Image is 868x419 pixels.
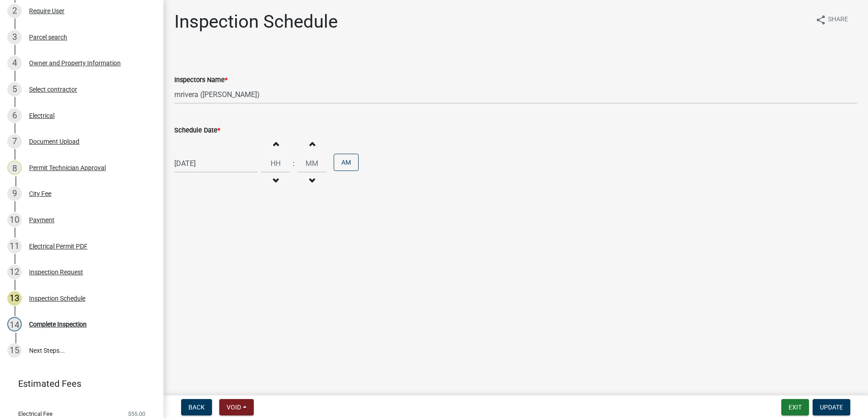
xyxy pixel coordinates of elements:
span: Update [820,404,843,411]
div: 5 [7,82,22,97]
div: 10 [7,213,22,227]
div: Inspection Request [29,269,83,275]
h1: Inspection Schedule [174,11,338,33]
a: Estimated Fees [7,375,149,393]
div: Parcel search [29,34,67,40]
div: Complete Inspection [29,321,87,327]
button: Update [813,399,850,415]
i: share [815,15,826,25]
div: 9 [7,186,22,201]
button: shareShare [808,11,855,29]
button: Exit [781,399,809,415]
div: Permit Technician Approval [29,165,106,171]
button: Back [181,399,212,415]
div: Owner and Property Information [29,60,121,66]
div: 3 [7,30,22,44]
div: 12 [7,265,22,279]
div: 14 [7,317,22,331]
div: 2 [7,4,22,18]
div: Payment [29,217,54,223]
div: Electrical [29,112,54,119]
span: Void [227,404,241,411]
div: Select contractor [29,86,77,93]
div: Inspection Schedule [29,295,85,302]
div: 15 [7,343,22,358]
span: Electrical Fee [18,411,53,417]
span: Back [188,404,205,411]
input: mm/dd/yyyy [174,154,257,173]
label: Schedule Date [174,127,220,134]
div: : [290,158,297,169]
div: 11 [7,239,22,253]
div: 7 [7,134,22,149]
div: 13 [7,291,22,306]
div: Require User [29,8,64,14]
div: City Fee [29,190,51,197]
div: 6 [7,108,22,123]
span: $55.00 [128,411,145,417]
input: Hours [261,154,290,173]
label: Inspectors Name [174,77,227,83]
div: 8 [7,161,22,175]
div: Document Upload [29,138,79,145]
button: Void [219,399,254,415]
span: Share [828,15,848,25]
div: Electrical Permit PDF [29,243,88,249]
input: Minutes [297,154,326,173]
button: AM [334,154,359,171]
div: 4 [7,56,22,70]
